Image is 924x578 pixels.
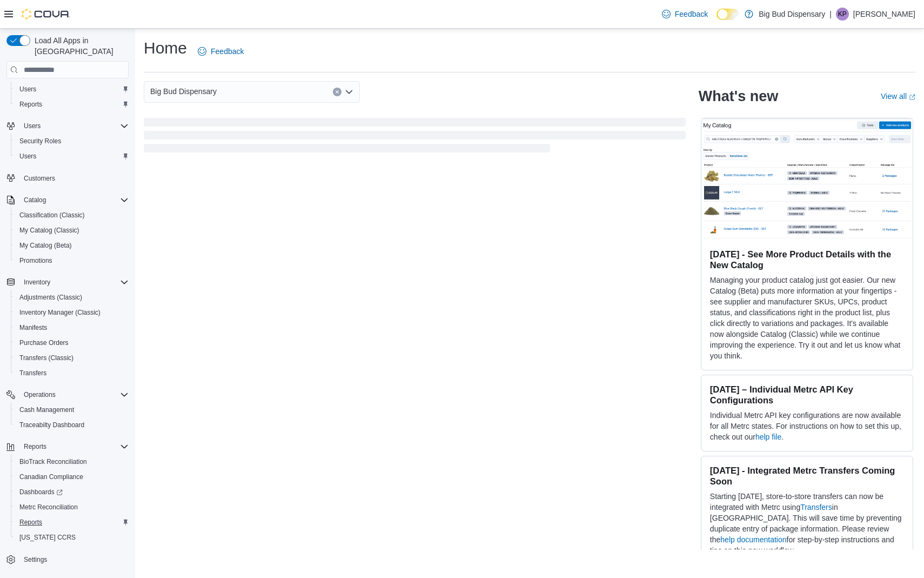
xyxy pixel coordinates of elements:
[19,406,74,414] span: Cash Management
[15,351,78,364] a: Transfers (Classic)
[19,256,52,265] span: Promotions
[19,85,36,94] span: Users
[15,83,129,96] span: Users
[15,501,82,514] a: Metrc Reconciliation
[193,41,248,62] a: Feedback
[211,46,244,57] span: Feedback
[19,152,36,161] span: Users
[19,119,45,132] button: Users
[24,390,56,399] span: Operations
[15,403,78,416] a: Cash Management
[15,224,84,237] a: My Catalog (Classic)
[2,552,133,567] button: Settings
[15,291,86,304] a: Adjustments (Classic)
[19,323,47,332] span: Manifests
[24,122,41,130] span: Users
[15,239,76,252] a: My Catalog (Beta)
[881,92,915,101] a: View allExternal link
[19,388,60,401] button: Operations
[15,321,129,334] span: Manifests
[19,553,129,566] span: Settings
[19,553,51,566] a: Settings
[15,336,129,349] span: Purchase Orders
[19,276,55,289] button: Inventory
[2,170,133,186] button: Customers
[2,275,133,290] button: Inventory
[11,149,133,164] button: Users
[15,135,129,148] span: Security Roles
[19,171,129,185] span: Customers
[30,35,129,57] span: Load All Apps in [GEOGRAPHIC_DATA]
[710,384,904,406] h3: [DATE] – Individual Metrc API Key Configurations
[19,488,63,496] span: Dashboards
[658,3,712,25] a: Feedback
[675,9,708,19] span: Feedback
[15,209,89,222] a: Classification (Classic)
[19,194,129,207] span: Catalog
[15,455,129,468] span: BioTrack Reconciliation
[15,239,129,252] span: My Catalog (Beta)
[19,211,85,220] span: Classification (Classic)
[15,83,41,96] a: Users
[11,454,133,469] button: BioTrack Reconciliation
[15,291,129,304] span: Adjustments (Classic)
[15,306,129,319] span: Inventory Manager (Classic)
[15,531,129,544] span: Washington CCRS
[15,150,41,163] a: Users
[15,98,129,111] span: Reports
[15,150,129,163] span: Users
[11,402,133,417] button: Cash Management
[19,194,50,207] button: Catalog
[710,249,904,270] h3: [DATE] - See More Product Details with the New Catalog
[144,120,686,155] span: Loading
[15,531,80,544] a: [US_STATE] CCRS
[11,82,133,97] button: Users
[11,238,133,253] button: My Catalog (Beta)
[333,88,342,96] button: Clear input
[15,470,88,483] a: Canadian Compliance
[15,470,129,483] span: Canadian Compliance
[150,85,217,98] span: Big Bud Dispensary
[19,457,87,466] span: BioTrack Reconciliation
[11,253,133,268] button: Promotions
[11,97,133,112] button: Reports
[15,135,65,148] a: Security Roles
[853,8,915,21] p: [PERSON_NAME]
[755,433,781,441] a: help file
[19,388,129,401] span: Operations
[19,338,69,347] span: Purchase Orders
[699,88,778,105] h2: What's new
[15,306,105,319] a: Inventory Manager (Classic)
[11,530,133,545] button: [US_STATE] CCRS
[11,350,133,366] button: Transfers (Classic)
[11,223,133,238] button: My Catalog (Classic)
[15,367,129,380] span: Transfers
[15,455,91,468] a: BioTrack Reconciliation
[11,417,133,433] button: Traceabilty Dashboard
[15,486,129,499] span: Dashboards
[19,473,83,481] span: Canadian Compliance
[11,500,133,515] button: Metrc Reconciliation
[15,516,129,529] span: Reports
[720,535,786,544] a: help documentation
[19,533,76,542] span: [US_STATE] CCRS
[838,8,847,21] span: KP
[19,276,129,289] span: Inventory
[15,351,129,364] span: Transfers (Classic)
[710,465,904,487] h3: [DATE] - Integrated Metrc Transfers Coming Soon
[19,293,82,302] span: Adjustments (Classic)
[15,367,51,380] a: Transfers
[11,320,133,335] button: Manifests
[836,8,849,21] div: Kalyn Pirpich
[19,421,84,429] span: Traceabilty Dashboard
[19,119,129,132] span: Users
[19,354,73,362] span: Transfers (Classic)
[15,486,67,499] a: Dashboards
[717,9,739,20] input: Dark Mode
[15,418,129,431] span: Traceabilty Dashboard
[15,516,46,529] a: Reports
[24,555,47,564] span: Settings
[2,387,133,402] button: Operations
[15,209,129,222] span: Classification (Classic)
[24,196,46,204] span: Catalog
